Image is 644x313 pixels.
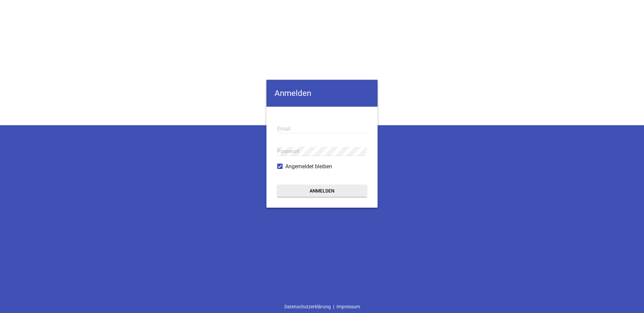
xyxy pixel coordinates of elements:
[334,300,362,313] a: Impressum
[282,300,333,313] a: Datenschutzerklärung
[266,80,378,107] h4: Anmelden
[282,300,362,313] div: |
[277,185,367,197] button: Anmelden
[285,163,332,171] span: Angemeldet bleiben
